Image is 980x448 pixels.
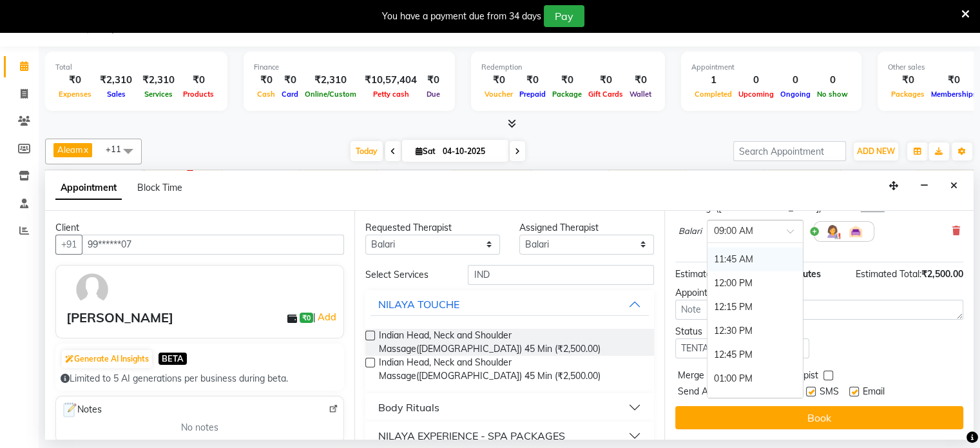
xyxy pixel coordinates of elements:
span: | [313,309,338,325]
span: Online/Custom [302,90,360,99]
span: Merge Services of Same therapist [678,369,818,385]
span: Products [180,90,217,99]
div: 12:45 PM [707,343,803,367]
span: BETA [159,353,187,365]
span: Ongoing [777,90,814,99]
div: ₹0 [422,73,445,88]
input: Search by Name/Mobile/Email/Code [82,235,344,255]
span: Services [141,90,176,99]
span: No notes [181,421,218,434]
div: ₹10,57,404 [360,73,422,88]
div: Appointment [691,62,851,73]
span: Petty cash [370,90,412,99]
img: avatar [73,271,111,308]
button: ADD NEW [854,142,898,161]
div: 11:45 AM [707,248,803,271]
input: Search by service name [468,265,653,285]
div: Limited to 5 AI generations per business during beta. [61,372,339,385]
button: Body Rituals [370,396,648,419]
span: Completed [691,90,735,99]
div: ₹0 [254,73,278,88]
div: Appointment Notes [675,286,963,300]
span: Block Time [137,182,182,193]
div: ₹0 [549,73,585,88]
div: NILAYA TOUCHE [378,297,459,312]
span: Prepaid [516,90,549,99]
span: ₹2,500.00 [921,268,963,280]
div: ₹0 [626,73,655,88]
ng-dropdown-panel: Options list [707,242,803,398]
div: Assigned Therapist [519,221,654,235]
div: [PERSON_NAME] [66,308,173,327]
span: Today [351,141,383,161]
button: NILAYA TOUCHE [370,293,648,316]
span: Cash [254,90,278,99]
div: 0 [814,73,851,88]
span: +11 [106,144,131,154]
div: Client [55,221,344,235]
span: Estimated Service Time: [675,268,774,280]
span: Appointment [55,177,122,200]
input: 2025-10-04 [439,142,503,161]
span: No show [814,90,851,99]
button: Close [945,176,963,196]
span: Balari [678,225,702,238]
button: Pay [544,5,584,27]
div: ₹0 [928,73,980,88]
div: 12:15 PM [707,295,803,319]
div: Requested Therapist [365,221,500,235]
span: Expenses [55,90,95,99]
span: SMS [820,385,839,401]
span: ADD NEW [857,146,895,156]
span: Packages [888,90,928,99]
div: ₹0 [516,73,549,88]
div: ₹2,310 [95,73,137,88]
span: Aleam [57,144,82,155]
div: ₹0 [481,73,516,88]
span: Due [423,90,443,99]
button: +91 [55,235,82,255]
button: Book [675,406,963,429]
div: ₹2,310 [302,73,360,88]
span: Voucher [481,90,516,99]
span: ₹0 [300,313,313,323]
small: for [852,204,885,213]
span: Send Appointment Details On [678,385,801,401]
span: Email [863,385,885,401]
div: 12:00 PM [707,271,803,295]
div: 1 [691,73,735,88]
span: Package [549,90,585,99]
span: Indian Head, Neck and Shoulder Massage([DEMOGRAPHIC_DATA]) 45 Min (₹2,500.00) [379,356,643,383]
div: 01:15 PM [707,391,803,414]
div: Total [55,62,217,73]
span: Sales [104,90,129,99]
a: x [82,144,88,155]
div: NILAYA EXPERIENCE - SPA PACKAGES [378,428,565,443]
div: ₹0 [278,73,302,88]
div: ₹0 [55,73,95,88]
div: ₹0 [585,73,626,88]
button: NILAYA EXPERIENCE - SPA PACKAGES [370,424,648,447]
div: ₹0 [888,73,928,88]
input: Search Appointment [733,141,846,161]
span: Estimated Total: [856,268,921,280]
div: 12:30 PM [707,319,803,343]
span: Indian Head, Neck and Shoulder Massage([DEMOGRAPHIC_DATA]) 45 Min (₹2,500.00) [379,329,643,356]
div: 01:00 PM [707,367,803,391]
button: Generate AI Insights [62,350,152,368]
div: Body Rituals [378,400,439,415]
div: You have a payment due from 34 days [382,10,541,23]
div: ₹0 [180,73,217,88]
span: Notes [61,402,102,418]
span: Memberships [928,90,980,99]
span: 45 min [861,204,885,213]
div: 0 [777,73,814,88]
div: 0 [735,73,777,88]
img: Hairdresser.png [825,224,840,239]
div: Select Services [356,268,458,282]
span: Sat [412,146,439,156]
a: Add [316,309,338,325]
div: Redemption [481,62,655,73]
div: Status [675,325,810,338]
span: Wallet [626,90,655,99]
